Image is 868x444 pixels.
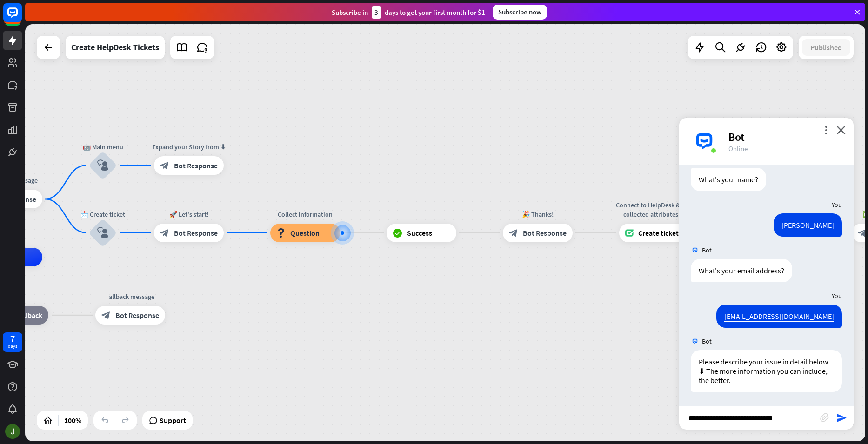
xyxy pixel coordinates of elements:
[7,4,35,32] button: Open LiveChat chat widget
[174,161,218,170] span: Bot Response
[691,259,792,282] div: What's your email address?
[858,228,867,238] i: block_bot_response
[71,36,159,59] div: Create HelpDesk Tickets
[75,142,131,152] div: 🤖 Main menu
[702,246,712,254] span: Bot
[75,210,131,219] div: 📩 Create ticket
[702,337,712,345] span: Bot
[147,142,231,152] div: Expand your Story from ⬇
[88,292,172,301] div: Fallback message
[97,227,108,239] i: block_user_input
[728,144,842,153] div: Online
[290,228,320,238] span: Question
[372,6,381,19] div: 3
[832,292,842,300] span: You
[332,6,485,19] div: Subscribe in days to get your first month for $1
[10,335,15,343] div: 7
[407,228,432,238] span: Success
[638,228,679,238] span: Create ticket
[393,228,402,238] i: block_success
[496,210,580,219] div: 🎉 Thanks!
[160,413,186,428] span: Support
[61,413,84,428] div: 100%
[3,332,22,352] a: 7 days
[832,200,842,209] span: You
[509,228,518,238] i: block_bot_response
[821,126,830,134] i: more_vert
[523,228,567,238] span: Bot Response
[774,213,842,237] div: [PERSON_NAME]
[728,130,842,144] div: Bot
[836,126,846,134] i: close
[160,228,169,238] i: block_bot_response
[174,228,218,238] span: Bot Response
[724,311,834,321] a: [EMAIL_ADDRESS][DOMAIN_NAME]
[97,160,108,171] i: block_user_input
[276,228,286,238] i: block_question
[802,39,850,56] button: Published
[691,168,766,191] div: What's your name?
[263,210,347,219] div: Collect information
[612,200,696,219] div: Connect to HelpDesk & add collected attributes ⬇
[147,210,231,219] div: 🚀 Let's start!
[836,412,847,424] i: send
[8,343,17,350] div: days
[820,413,829,422] i: block_attachment
[493,5,547,20] div: Subscribe now
[160,161,169,170] i: block_bot_response
[101,311,111,320] i: block_bot_response
[691,350,842,392] div: Please describe your issue in detail below. ⬇ The more information you can include, the better.
[115,311,159,320] span: Bot Response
